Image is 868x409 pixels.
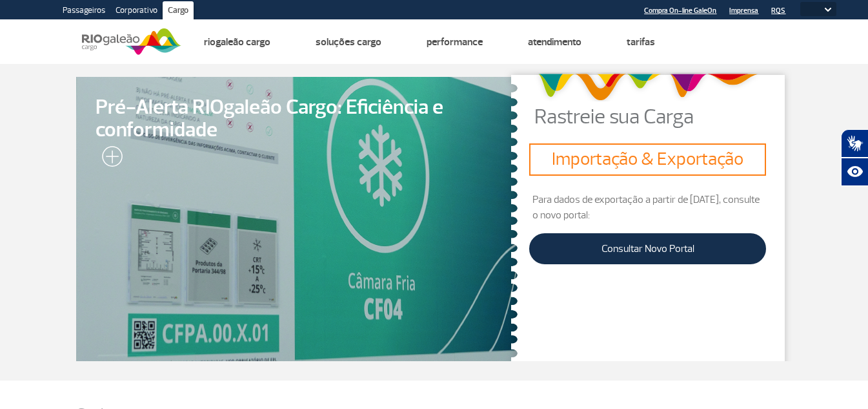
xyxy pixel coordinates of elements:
[644,6,716,15] a: Compra On-line GaleOn
[76,77,518,361] a: Pré-Alerta RIOgaleão Cargo: Eficiência e conformidade
[534,149,761,171] h3: Importação & Exportação
[96,96,498,142] span: Pré-Alerta RIOgaleão Cargo: Eficiência e conformidade
[627,36,655,48] a: Tarifas
[110,1,163,22] a: Corporativo
[534,107,792,127] p: Rastreie sua Carga
[529,192,766,223] p: Para dados de exportação a partir de [DATE], consulte o novo portal:
[729,6,758,15] a: Imprensa
[533,67,762,107] img: grafismo
[96,146,123,172] img: leia-mais
[841,129,868,158] button: Abrir tradutor de língua de sinais.
[163,1,194,22] a: Cargo
[204,36,270,48] a: Riogaleão Cargo
[316,36,381,48] a: Soluções Cargo
[841,129,868,186] div: Plugin de acessibilidade da Hand Talk.
[529,233,766,264] a: Consultar Novo Portal
[841,158,868,186] button: Abrir recursos assistivos.
[427,36,483,48] a: Performance
[57,1,110,22] a: Passageiros
[528,36,581,48] a: Atendimento
[771,6,785,15] a: RQS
